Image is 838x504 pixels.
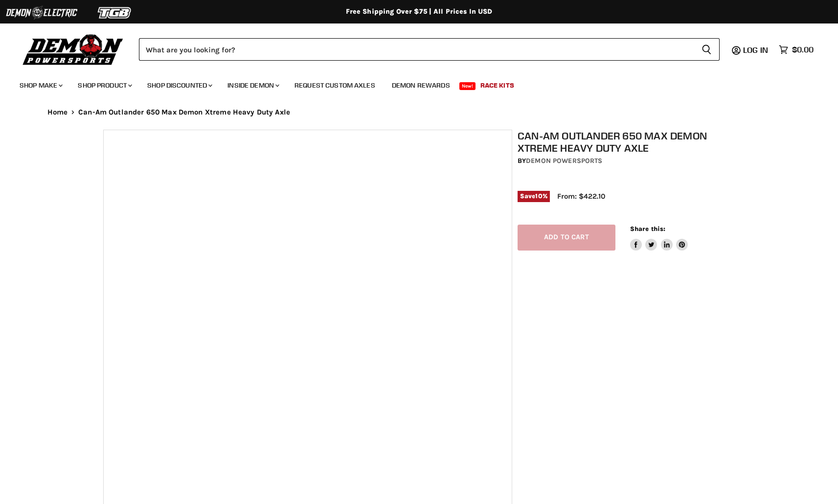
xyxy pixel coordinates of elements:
[287,75,383,95] a: Request Custom Axles
[28,7,811,16] div: Free Shipping Over $75 | All Prices In USD
[473,75,521,95] a: Race Kits
[743,45,768,55] span: Log in
[78,3,152,22] img: TGB Logo 2
[694,38,720,61] button: Search
[518,156,741,166] div: by
[12,75,68,95] a: Shop Make
[47,108,68,116] a: Home
[12,71,811,95] ul: Main menu
[139,38,720,61] form: Product
[5,3,78,22] img: Demon Electric Logo 2
[220,75,285,95] a: Inside Demon
[70,75,138,95] a: Shop Product
[518,130,741,154] h1: Can-Am Outlander 650 Max Demon Xtreme Heavy Duty Axle
[630,225,688,251] aside: Share this:
[28,108,811,116] nav: Breadcrumbs
[140,75,218,95] a: Shop Discounted
[774,43,818,57] a: $0.00
[20,32,127,67] img: Demon Powersports
[518,191,550,202] span: Save %
[792,45,814,54] span: $0.00
[739,46,774,54] a: Log in
[526,157,602,165] a: Demon Powersports
[557,192,605,201] span: From: $422.10
[459,82,476,90] span: New!
[630,225,665,232] span: Share this:
[535,192,542,200] span: 10
[385,75,457,95] a: Demon Rewards
[139,38,694,61] input: Search
[78,108,290,116] span: Can-Am Outlander 650 Max Demon Xtreme Heavy Duty Axle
